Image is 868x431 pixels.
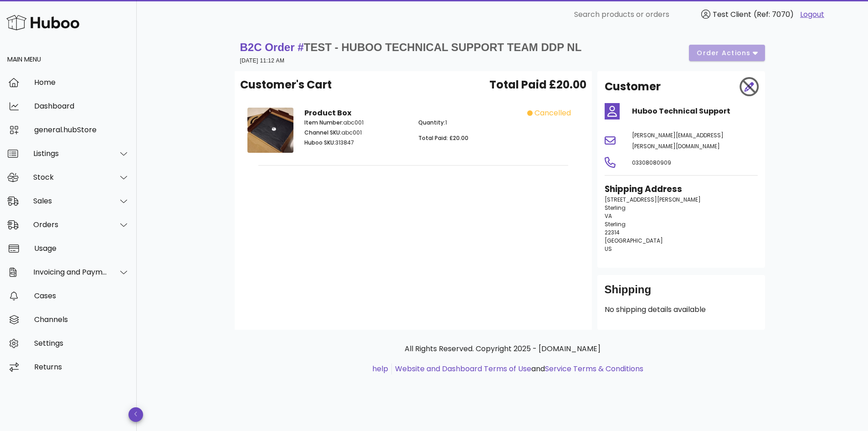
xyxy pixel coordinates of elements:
div: Listings [33,149,108,158]
a: Service Terms & Conditions [545,363,643,374]
span: Customer's Cart [240,77,332,93]
div: Settings [34,339,129,348]
p: 313847 [304,139,408,147]
a: help [372,363,388,374]
small: [DATE] 11:12 AM [240,57,285,64]
span: (Ref: 7070) [754,9,794,20]
div: Invoicing and Payments [33,268,108,276]
p: 1 [418,119,522,127]
span: Item Number: [304,119,343,126]
span: [PERSON_NAME][EMAIL_ADDRESS][PERSON_NAME][DOMAIN_NAME] [632,131,724,150]
p: abc001 [304,119,408,127]
span: Test Client [713,9,751,20]
div: Stock [33,173,108,182]
h2: Customer [605,78,661,95]
span: Total Paid: £20.00 [418,134,468,142]
a: Website and Dashboard Terms of Use [395,363,531,374]
span: cancelled [534,108,571,119]
p: No shipping details available [605,304,758,315]
h3: Shipping Address [605,183,758,196]
span: Channel SKU: [304,129,341,136]
strong: Product Box [304,108,351,118]
img: Product Image [247,108,293,153]
li: and [392,363,643,374]
span: US [605,245,612,253]
div: Returns [34,363,129,371]
span: [STREET_ADDRESS][PERSON_NAME] [605,196,701,203]
div: Sales [33,197,108,205]
span: Huboo SKU: [304,139,335,146]
img: Huboo Logo [6,13,79,32]
div: Home [34,78,129,87]
div: general.hubStore [34,125,129,134]
span: 22314 [605,228,620,236]
span: Sterling [605,220,626,228]
p: All Rights Reserved. Copyright 2025 - [DOMAIN_NAME] [242,343,763,354]
span: Sterling [605,204,626,212]
div: Shipping [605,282,758,304]
span: 03308080909 [632,159,671,166]
span: Total Paid £20.00 [489,77,586,93]
span: [GEOGRAPHIC_DATA] [605,237,663,244]
div: Cases [34,291,129,300]
div: Channels [34,315,129,324]
span: TEST - HUBOO TECHNICAL SUPPORT TEAM DDP NL [304,41,582,53]
span: VA [605,212,612,220]
strong: B2C Order # [240,41,582,53]
p: abc001 [304,129,408,137]
a: Logout [800,9,824,20]
h4: Huboo Technical Support [632,106,758,117]
div: Orders [33,220,108,229]
div: Dashboard [34,102,129,110]
div: Usage [34,244,129,253]
span: Quantity: [418,119,445,126]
